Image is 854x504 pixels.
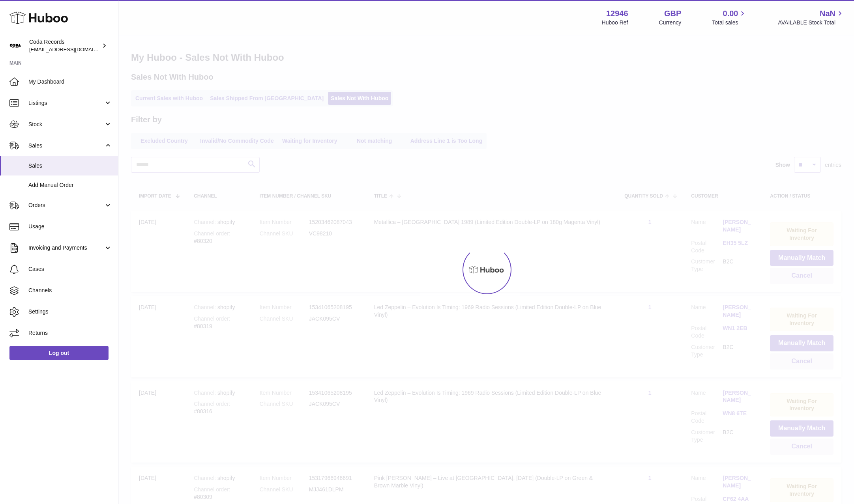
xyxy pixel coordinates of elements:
strong: 12946 [606,8,628,19]
span: Channels [28,287,112,294]
div: Currency [659,19,682,26]
div: Huboo Ref [602,19,628,26]
span: Cases [28,265,112,273]
span: Listings [28,99,104,107]
span: Orders [28,202,104,209]
span: Stock [28,121,104,128]
span: Add Manual Order [28,181,112,189]
a: NaN AVAILABLE Stock Total [778,8,845,26]
span: NaN [820,8,835,19]
strong: GBP [664,8,681,19]
span: Total sales [712,19,747,26]
span: Sales [28,142,104,149]
a: Log out [9,346,109,360]
span: Invoicing and Payments [28,244,104,252]
span: Settings [28,308,112,315]
div: Coda Records [29,38,100,53]
span: Usage [28,223,112,230]
span: 0.00 [723,8,738,19]
span: AVAILABLE Stock Total [778,19,845,26]
span: Returns [28,329,112,337]
img: haz@pcatmedia.com [9,40,21,52]
span: Sales [28,162,112,170]
a: 0.00 Total sales [712,8,747,26]
span: My Dashboard [28,78,112,86]
span: [EMAIL_ADDRESS][DOMAIN_NAME] [29,46,116,52]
